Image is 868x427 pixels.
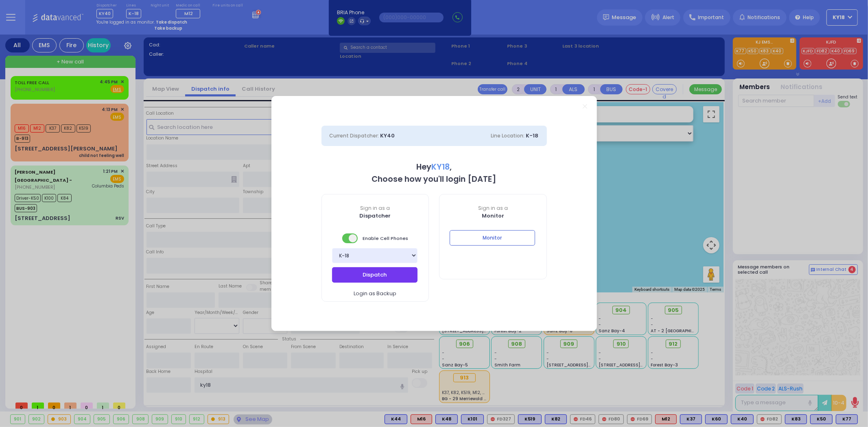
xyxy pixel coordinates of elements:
[322,205,429,212] span: Sign in as a
[450,230,535,246] button: Monitor
[372,174,496,185] b: Choose how you'll login [DATE]
[380,132,395,139] span: KY40
[583,104,587,109] a: Close
[482,212,504,220] b: Monitor
[491,132,525,139] span: Line Location:
[416,161,452,172] b: Hey ,
[342,233,408,244] span: Enable Cell Phones
[359,212,391,220] b: Dispatcher
[330,132,379,139] span: Current Dispatcher:
[431,161,450,172] span: KY18
[439,205,547,212] span: Sign in as a
[526,132,539,139] span: K-18
[354,290,396,298] span: Login as Backup
[332,267,418,283] button: Dispatch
